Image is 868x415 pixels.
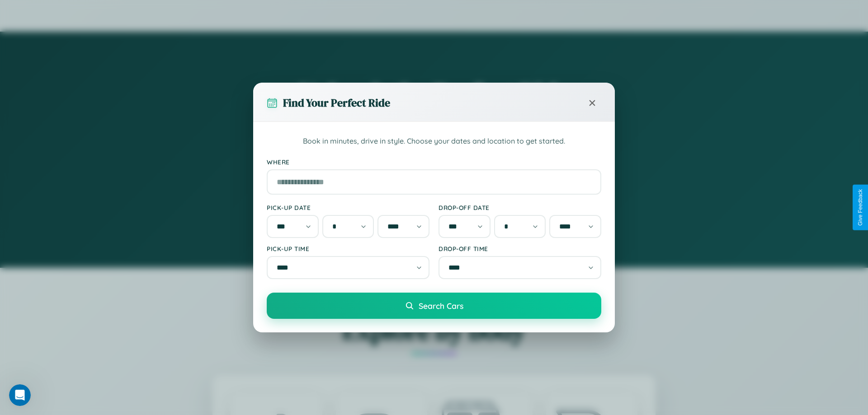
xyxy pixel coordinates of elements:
span: Search Cars [419,301,463,311]
label: Where [267,158,601,166]
button: Search Cars [267,293,601,319]
label: Pick-up Date [267,204,429,211]
label: Pick-up Time [267,245,429,252]
p: Book in minutes, drive in style. Choose your dates and location to get started. [267,135,601,147]
label: Drop-off Time [439,245,601,252]
label: Drop-off Date [439,204,601,211]
h3: Find Your Perfect Ride [283,95,390,110]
